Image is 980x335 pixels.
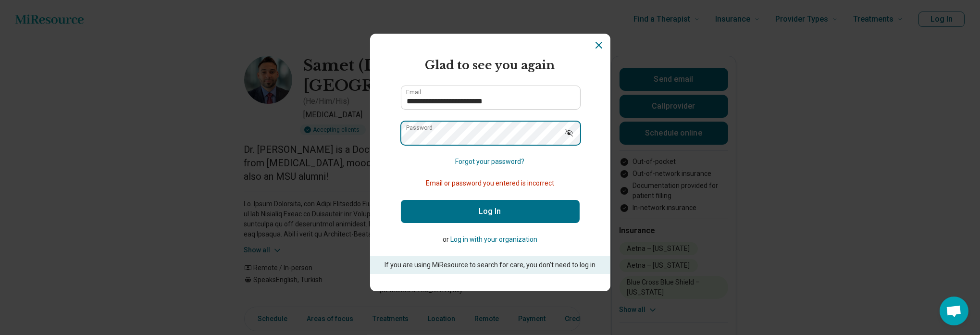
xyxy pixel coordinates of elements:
[456,157,525,167] button: Forgot your password?
[384,260,597,270] p: If you are using MiResource to search for care, you don’t need to log in
[401,57,580,74] h2: Glad to see you again
[558,121,580,144] button: Show password
[401,235,580,245] p: or
[450,235,537,245] button: Log in with your organization
[370,34,610,291] section: Login Dialog
[401,178,580,188] p: Email or password you entered is incorrect
[407,125,433,131] label: Password
[401,200,580,223] button: Log In
[407,89,422,95] label: Email
[593,39,605,51] button: Dismiss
